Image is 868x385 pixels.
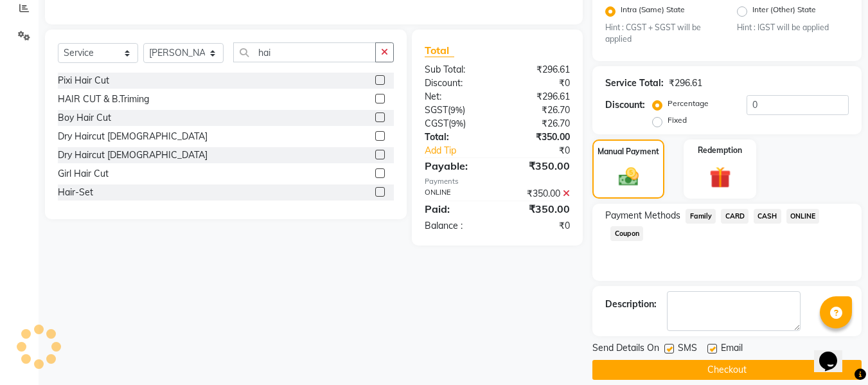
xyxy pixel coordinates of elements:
div: Net: [415,90,497,103]
div: ₹350.00 [497,187,580,201]
label: Manual Payment [598,146,659,157]
div: ( ) [415,103,497,117]
div: Discount: [605,98,645,112]
div: ₹0 [511,144,580,157]
div: Balance : [415,219,497,233]
div: ONLINE [415,187,497,201]
label: Percentage [668,98,709,109]
div: HAIR CUT & B.Triming [58,93,149,106]
div: Dry Haircut [DEMOGRAPHIC_DATA] [58,130,208,143]
span: Email [721,341,743,357]
label: Inter (Other) State [752,4,816,19]
a: Add Tip [415,144,511,157]
div: Payments [425,176,570,187]
span: ONLINE [786,209,820,224]
iframe: chat widget [814,334,855,372]
small: Hint : CGST + SGST will be applied [605,22,717,46]
div: Description: [605,298,657,311]
div: ₹350.00 [497,201,580,217]
div: Payable: [415,158,497,174]
div: Paid: [415,201,497,217]
div: Service Total: [605,76,664,90]
span: CASH [754,209,781,224]
div: Boy Hair Cut [58,111,111,125]
div: Sub Total: [415,63,497,76]
button: Checkout [592,360,862,380]
div: ₹350.00 [497,130,580,144]
label: Intra (Same) State [621,4,685,19]
span: 9% [450,105,463,115]
div: ₹296.61 [669,76,702,90]
div: ₹350.00 [497,158,580,174]
div: Dry Haircut [DEMOGRAPHIC_DATA] [58,148,208,162]
span: SMS [678,341,697,357]
div: ₹26.70 [497,103,580,117]
div: Girl Hair Cut [58,167,109,181]
span: CGST [425,118,448,129]
div: ₹296.61 [497,90,580,103]
div: Total: [415,130,497,144]
div: ₹296.61 [497,63,580,76]
img: _gift.svg [703,164,738,190]
span: 9% [451,118,463,129]
div: Hair-Set [58,186,93,199]
span: Send Details On [592,341,659,357]
div: ₹0 [497,219,580,233]
div: Pixi Hair Cut [58,74,109,87]
small: Hint : IGST will be applied [737,22,849,33]
span: SGST [425,104,448,116]
div: ( ) [415,117,497,130]
span: CARD [721,209,748,224]
span: Payment Methods [605,209,680,222]
input: Search or Scan [233,42,376,62]
label: Redemption [698,145,742,156]
div: ₹0 [497,76,580,90]
div: Discount: [415,76,497,90]
img: _cash.svg [612,165,645,188]
span: Coupon [610,226,643,241]
div: ₹26.70 [497,117,580,130]
span: Family [686,209,716,224]
span: Total [425,44,454,57]
label: Fixed [668,114,687,126]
